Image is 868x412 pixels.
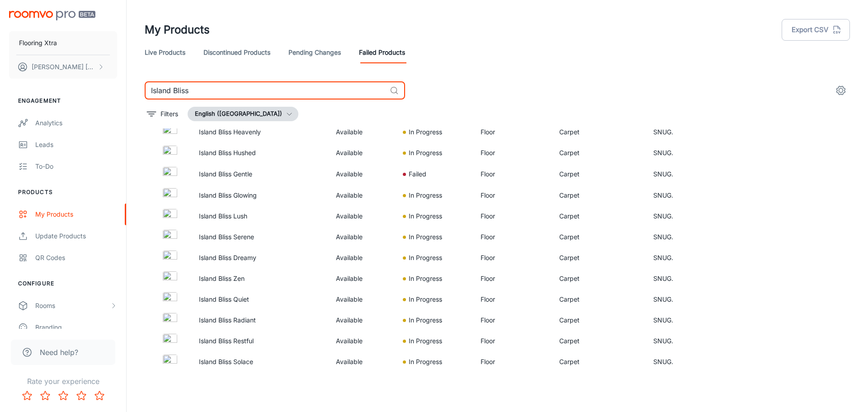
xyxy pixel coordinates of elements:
td: Carpet [552,310,646,331]
td: Carpet [552,247,646,268]
td: Available [329,310,395,331]
p: Island Bliss Quiet [199,294,283,304]
td: SNUG. [646,289,696,310]
td: Floor [473,268,552,289]
td: Floor [473,227,552,247]
td: SNUG. [646,185,696,206]
p: In Progress [409,148,442,158]
div: QR Codes [35,253,117,263]
td: Available [329,163,395,185]
a: Pending Changes [288,42,341,63]
div: Update Products [35,231,117,241]
button: Rate 2 star [36,387,54,405]
td: SNUG. [646,331,696,351]
td: Floor [473,122,552,142]
td: Floor [473,351,552,372]
p: In Progress [409,315,442,325]
p: In Progress [409,357,442,367]
td: Carpet [552,351,646,372]
p: Island Bliss Hushed [199,148,283,158]
td: Carpet [552,142,646,163]
td: Available [329,289,395,310]
td: SNUG. [646,122,696,142]
td: Available [329,331,395,351]
td: Carpet [552,163,646,185]
span: Need help? [40,347,78,358]
td: Floor [473,247,552,268]
input: Search [145,81,386,99]
p: In Progress [409,336,442,346]
p: Filters [160,109,178,119]
button: Export CSV [782,19,850,41]
td: Carpet [552,122,646,142]
td: Floor [473,206,552,227]
p: Island Bliss Dreamy [199,253,283,263]
img: Roomvo PRO Beta [9,11,95,20]
button: Rate 4 star [72,387,90,405]
p: In Progress [409,253,442,263]
a: Discontinued Products [203,42,270,63]
p: Island Bliss Radiant [199,315,283,325]
p: [PERSON_NAME] [PERSON_NAME] [32,62,95,72]
p: Island Bliss Solace [199,357,283,367]
p: In Progress [409,274,442,284]
p: In Progress [409,190,442,200]
td: SNUG. [646,163,696,185]
p: Island Bliss Lush [199,211,283,221]
div: Branding [35,322,117,332]
td: Carpet [552,206,646,227]
p: In Progress [409,211,442,221]
p: Failed [409,169,426,179]
td: Carpet [552,185,646,206]
button: Rate 5 star [90,387,108,405]
td: Floor [473,289,552,310]
p: In Progress [409,294,442,304]
p: Island Bliss Zen [199,274,283,284]
p: Island Bliss Serene [199,232,283,242]
td: Available [329,227,395,247]
div: Leads [35,140,117,150]
button: Rate 3 star [54,387,72,405]
td: SNUG. [646,268,696,289]
a: Failed Products [359,42,405,63]
td: Available [329,206,395,227]
button: filter [145,107,180,121]
button: [PERSON_NAME] [PERSON_NAME] [9,55,117,79]
td: SNUG. [646,351,696,372]
td: Floor [473,142,552,163]
p: Island Bliss Heavenly [199,127,283,137]
button: English ([GEOGRAPHIC_DATA]) [188,107,298,121]
button: Rate 1 star [18,387,36,405]
td: SNUG. [646,310,696,331]
a: Live Products [145,42,185,63]
div: Rooms [35,301,110,311]
button: settings [832,81,850,99]
td: Available [329,247,395,268]
p: In Progress [409,232,442,242]
td: Available [329,185,395,206]
p: In Progress [409,127,442,137]
td: Available [329,268,395,289]
p: Rate your experience [7,376,119,387]
td: Available [329,142,395,163]
h1: My Products [145,22,210,38]
td: Floor [473,310,552,331]
td: Carpet [552,227,646,247]
button: Flooring Xtra [9,31,117,55]
td: Floor [473,331,552,351]
td: Carpet [552,331,646,351]
td: SNUG. [646,247,696,268]
p: Island Bliss Glowing [199,190,283,200]
div: Analytics [35,118,117,128]
p: Island Bliss Gentle [199,169,283,179]
td: Available [329,122,395,142]
div: My Products [35,209,117,219]
td: Carpet [552,268,646,289]
p: Island Bliss Restful [199,336,283,346]
td: Available [329,351,395,372]
td: SNUG. [646,227,696,247]
td: Floor [473,163,552,185]
p: Flooring Xtra [19,38,57,48]
td: SNUG. [646,206,696,227]
td: Carpet [552,289,646,310]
